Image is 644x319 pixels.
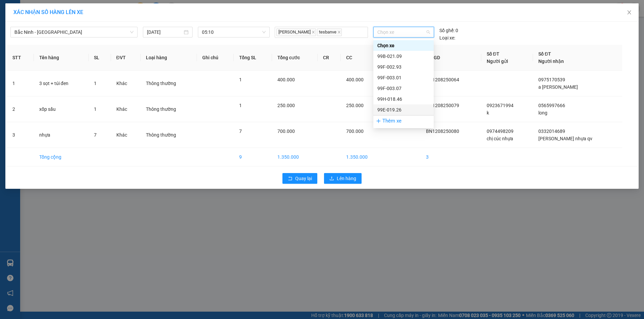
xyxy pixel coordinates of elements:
th: STT [7,45,34,71]
td: Khác [111,96,141,122]
div: 0 [439,27,458,34]
button: rollbackQuay lại [282,173,317,184]
span: chị cúc nhựa [487,136,513,141]
th: CR [318,45,341,71]
input: 13/08/2025 [147,28,182,36]
th: Tổng cước [272,45,318,71]
span: 1 [239,103,242,108]
td: nhựa [34,122,89,148]
th: Mã GD [421,45,481,71]
div: 99H-018.46 [373,94,434,104]
th: Tổng SL [234,45,272,71]
td: 1.350.000 [341,148,385,166]
div: Thêm xe [373,115,434,127]
div: 99B-021.09 [377,53,430,60]
td: Tổng cộng [34,148,89,166]
span: close [627,10,632,15]
span: plus [376,118,381,124]
th: Ghi chú [197,45,234,71]
div: 99B-021.09 [373,51,434,62]
th: ĐVT [111,45,141,71]
div: 99F-003.07 [377,85,430,92]
span: 250.000 [346,103,364,108]
td: Khác [111,71,141,96]
span: Quay lại [295,175,312,182]
span: 700.000 [346,129,364,134]
div: 99F-003.07 [373,83,434,94]
th: CC [341,45,385,71]
span: Bắc Ninh - Hồ Chí Minh [14,27,133,37]
span: 7 [239,129,242,134]
span: Số ghế: [439,27,454,34]
span: Người gửi [487,59,508,64]
div: Chọn xe [373,40,434,51]
span: 400.000 [277,77,295,82]
span: a [PERSON_NAME] [538,84,578,90]
span: 1 [94,106,97,112]
th: Loại hàng [141,45,197,71]
span: 05:10 [202,27,266,37]
span: [PERSON_NAME] [276,28,316,36]
div: 99H-018.46 [377,95,430,103]
div: 99F-002.93 [373,62,434,72]
span: k [487,110,489,115]
span: 400.000 [346,77,364,82]
span: [PERSON_NAME] nhựa qv [538,136,592,141]
span: Số ĐT [487,51,499,57]
span: Loại xe: [439,34,455,42]
span: 700.000 [277,129,295,134]
div: 99F-003.01 [377,74,430,81]
span: 1 [239,77,242,82]
button: uploadLên hàng [324,173,362,184]
td: 1 [7,71,34,96]
td: Thông thường [141,96,197,122]
th: Tên hàng [34,45,89,71]
span: 0975170539 [538,77,565,82]
span: tesbanve [317,28,342,36]
span: BN1208250080 [426,129,459,134]
span: Số ĐT [538,51,551,57]
span: 0565997666 [538,103,565,108]
span: XÁC NHẬN SỐ HÀNG LÊN XE [13,9,83,15]
td: Thông thường [141,122,197,148]
td: 9 [234,148,272,166]
span: long [538,110,547,115]
span: Lên hàng [337,175,356,182]
span: 0332014689 [538,129,565,134]
span: 7 [94,132,97,138]
div: Chọn xe [377,42,430,49]
td: Khác [111,122,141,148]
span: close [312,30,315,34]
span: 0923671994 [487,103,514,108]
span: 0974498209 [487,129,514,134]
div: 99F-002.93 [377,63,430,71]
td: 3 [421,148,481,166]
span: 250.000 [277,103,295,108]
div: 99E-019.26 [373,104,434,115]
span: upload [329,176,334,181]
div: 99F-003.01 [373,72,434,83]
td: Thông thường [141,71,197,96]
td: 2 [7,96,34,122]
button: Close [620,3,639,22]
td: 1.350.000 [272,148,318,166]
span: BN1208250064 [426,77,459,82]
span: close [337,30,341,34]
th: SL [89,45,111,71]
span: Chọn xe [377,27,430,37]
span: BN1208250079 [426,103,459,108]
div: 99E-019.26 [377,106,430,113]
span: 1 [94,81,97,86]
span: Người nhận [538,59,564,64]
td: 3 sọt + túi đen [34,71,89,96]
td: 3 [7,122,34,148]
span: rollback [288,176,292,181]
td: xốp sấu [34,96,89,122]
